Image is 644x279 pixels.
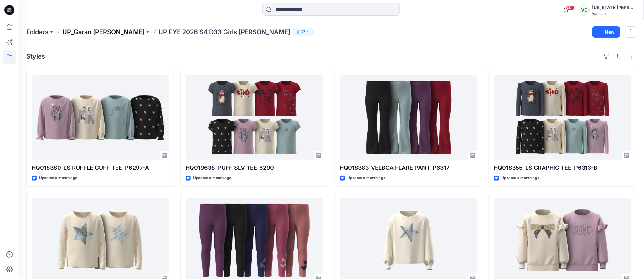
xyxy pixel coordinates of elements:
p: 37 [301,28,305,35]
a: HQ018383_VELBOA FLARE PANT_P6317 [340,75,477,160]
p: Updated a month ago [39,175,77,181]
p: HQ019638_PUFF SLV TEE_6290 [186,163,323,172]
a: UP_Garan [PERSON_NAME] [62,28,145,36]
p: UP FYE 2026 S4 D33 Girls [PERSON_NAME] [158,28,290,36]
a: HQ019638_PUFF SLV TEE_6290 [186,75,323,160]
p: HQ018355_LS GRAPHIC TEE_P6313-B [494,163,631,172]
a: HQ018355_LS GRAPHIC TEE_P6313-B [494,75,631,160]
div: VE [579,4,590,16]
p: HQ018383_VELBOA FLARE PANT_P6317 [340,163,477,172]
div: Walmart [592,11,636,16]
p: Updated a month ago [502,175,540,181]
button: 37 [293,28,313,36]
div: [US_STATE][PERSON_NAME] [592,4,636,11]
a: HQ018380_LS RUFFLE CUFF TEE_P6297-A [32,75,169,160]
p: Updated a month ago [193,175,231,181]
p: HQ018380_LS RUFFLE CUFF TEE_P6297-A [32,163,169,172]
p: Updated a month ago [348,175,386,181]
span: 99+ [566,5,575,10]
h4: Styles [26,53,45,60]
a: Folders [26,28,49,36]
button: New [592,26,620,38]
